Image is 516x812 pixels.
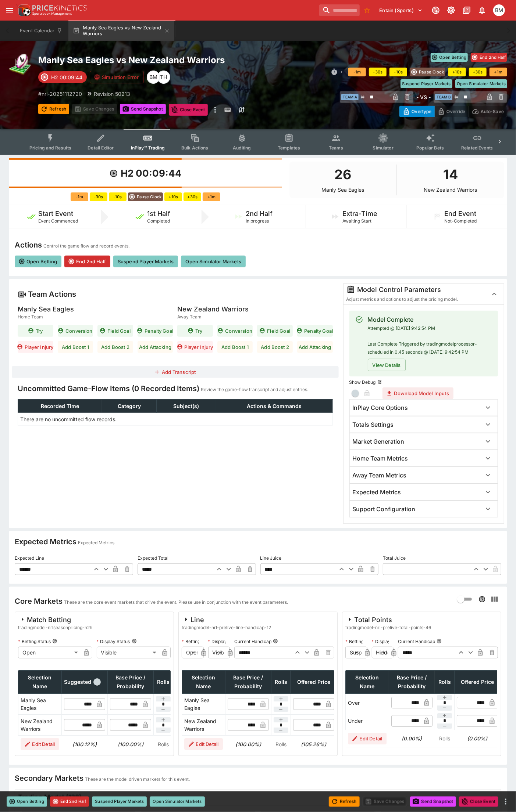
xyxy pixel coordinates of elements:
button: Field Goal [97,325,133,337]
th: Category [102,399,156,413]
h6: Support Configuration [353,505,416,513]
h1: 14 [443,165,458,184]
div: Todd Henderson [157,71,170,84]
td: Manly Sea Eagles [18,694,62,715]
th: Recorded Time [18,399,102,413]
th: Offered Price [454,671,500,694]
button: Add Boost 2 [97,341,133,353]
button: Player Injury [18,341,53,353]
h4: Uncommitted Game-Flow Items (0 Recorded Items) [18,384,199,393]
td: Under [346,712,389,730]
button: Open Simulator Markets [455,79,507,88]
h4: Secondary Markets [15,774,83,783]
button: End 2nd Half [50,797,89,807]
label: Total Juice [383,552,501,563]
th: Rolls [271,671,291,694]
span: tradingmodel-nrl-prelive-total-points-46 [345,624,431,631]
td: Over [346,694,389,712]
button: Add Boost 1 [217,341,253,353]
p: Current Handicap [398,638,435,645]
img: PriceKinetics Logo [16,3,31,18]
h6: Expected Metrics [353,488,401,496]
button: Connected to PK [429,4,442,17]
h1: H2 00:09:44 [121,167,182,180]
button: Edit Detail [21,738,60,750]
button: Download Model Inputs [382,387,453,399]
span: Simulator [373,145,394,151]
h5: End Event [445,209,477,218]
span: Not-Completed [445,218,477,224]
span: Suggested [64,678,91,686]
h6: (0.00%) [391,735,433,742]
p: These are the core event markets that drive the event. Please use in conjunction with the event p... [64,599,288,606]
button: open drawer [3,4,16,17]
p: Override [446,108,465,115]
h4: Core Markets [15,596,63,606]
p: Copy To Clipboard [38,90,82,98]
button: more [501,797,510,806]
button: Send Snapshot [120,104,166,114]
div: Model Complete [368,315,492,324]
div: BJ Martin [493,4,505,16]
h6: (100.00%) [110,740,151,748]
p: Rolls [273,740,288,748]
span: Team A [341,94,359,100]
h6: (105.26%) [293,740,334,748]
h4: Actions [15,240,42,250]
div: Model Control Parameters [346,285,482,294]
button: Send Snapshot [410,797,456,807]
p: Control the game flow and record events. [43,242,129,250]
button: Add Boost 1 [58,341,93,353]
div: Match Betting [18,615,92,624]
p: Betting Status [182,638,214,645]
button: Add Attacking [138,341,173,353]
span: Adjust metrics and options to adjust the pricing model. [346,296,458,302]
span: In progress [246,218,269,224]
p: Overtype [412,108,431,115]
button: Pause Clock [410,68,445,76]
button: Documentation [460,4,473,17]
h5: 1st Half [147,209,170,218]
span: Bulk Actions [181,145,209,151]
button: Try [177,325,213,337]
span: Detail Editor [88,145,114,151]
span: Templates [278,145,300,151]
p: Rolls [437,735,452,742]
button: Conversion [217,325,253,337]
div: Start From [399,106,507,117]
div: Line [182,615,271,624]
button: Open Simulator Markets [181,256,246,267]
button: Add Transcript [12,366,339,378]
button: +30s [469,68,487,76]
span: Team B [435,94,452,100]
button: +30s [184,192,201,201]
div: Hidden [372,647,388,658]
button: Suspend Player Markets [401,79,452,88]
button: Event Calendar [15,21,67,41]
button: -30s [369,68,387,76]
button: Override [434,106,469,117]
button: Suspend Player Markets [92,797,147,807]
button: -10s [109,192,127,201]
input: search [319,4,360,16]
h6: Market Generation [353,438,405,445]
span: Auditing [233,145,251,151]
th: Selection Name [18,671,62,694]
img: Sportsbook Management [32,12,72,15]
p: Betting Status [345,638,378,645]
span: Home Team [18,313,74,321]
button: Edit Detail [348,733,387,744]
th: Subject(s) [157,399,216,413]
button: Add Attacking [297,341,333,353]
button: Try [18,325,53,337]
th: Base Price / Probability [107,671,153,694]
h6: Away Team Metrics [353,472,407,479]
span: Awaiting Start [342,218,371,224]
div: Visible [97,647,159,658]
div: BJ Martin [147,71,160,84]
button: Notifications [476,4,489,17]
button: Betting Status [52,639,57,644]
button: No Bookmarks [361,4,373,16]
h5: New Zealand Warriors [177,305,249,313]
span: Pricing and Results [29,145,71,151]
